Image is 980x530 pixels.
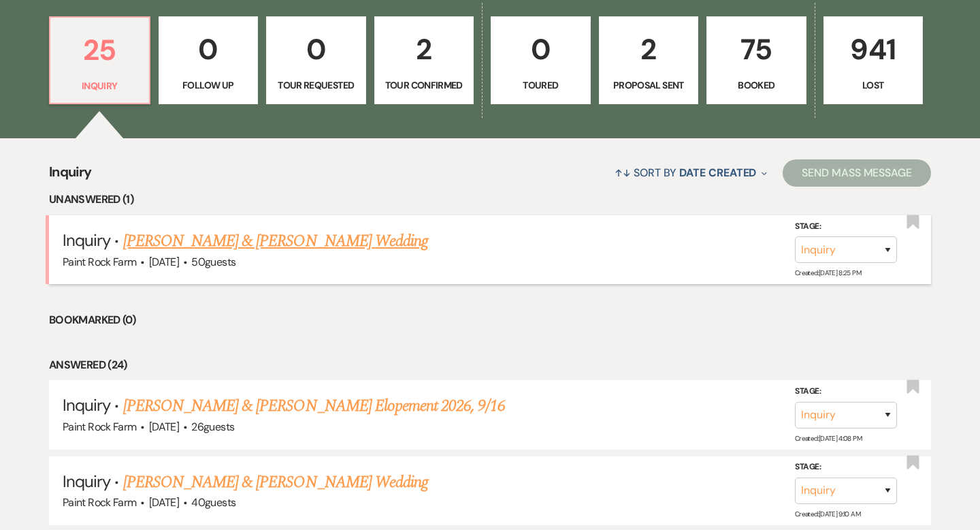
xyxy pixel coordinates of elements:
[679,166,756,180] span: Date Created
[63,471,110,492] span: Inquiry
[599,16,699,105] a: 2Proposal Sent
[608,78,690,93] p: Proposal Sent
[383,78,465,93] p: Tour Confirmed
[491,16,591,105] a: 0Toured
[123,229,428,253] a: [PERSON_NAME] & [PERSON_NAME] Wedding
[63,230,110,251] span: Inquiry
[49,356,931,374] li: Answered (24)
[49,161,92,191] span: Inquiry
[63,495,136,510] span: Paint Rock Farm
[795,510,860,518] span: Created: [DATE] 9:10 AM
[149,255,179,269] span: [DATE]
[383,27,465,72] p: 2
[795,434,862,443] span: Created: [DATE] 4:08 PM
[49,16,150,105] a: 25Inquiry
[167,78,250,93] p: Follow Up
[159,16,259,105] a: 0Follow Up
[59,27,141,73] p: 25
[832,78,915,93] p: Lost
[500,27,582,72] p: 0
[49,191,931,208] li: Unanswered (1)
[266,16,366,105] a: 0Tour Requested
[783,159,931,187] button: Send Mass Message
[123,470,428,495] a: [PERSON_NAME] & [PERSON_NAME] Wedding
[123,394,505,418] a: [PERSON_NAME] & [PERSON_NAME] Elopement 2026, 9/16
[63,255,136,269] span: Paint Rock Farm
[275,27,357,72] p: 0
[191,420,234,434] span: 26 guests
[832,27,915,72] p: 941
[615,166,631,180] span: ↑↓
[49,311,931,329] li: Bookmarked (0)
[795,219,897,234] label: Stage:
[795,268,861,277] span: Created: [DATE] 8:25 PM
[59,78,141,93] p: Inquiry
[823,16,924,105] a: 941Lost
[191,495,235,510] span: 40 guests
[275,78,357,93] p: Tour Requested
[149,420,179,434] span: [DATE]
[608,27,690,72] p: 2
[191,255,235,269] span: 50 guests
[715,78,798,93] p: Booked
[715,27,798,72] p: 75
[500,78,582,93] p: Toured
[63,420,136,434] span: Paint Rock Farm
[795,460,897,475] label: Stage:
[149,495,179,510] span: [DATE]
[167,27,250,72] p: 0
[63,394,110,416] span: Inquiry
[795,384,897,399] label: Stage:
[374,16,474,105] a: 2Tour Confirmed
[706,16,806,105] a: 75Booked
[609,155,772,191] button: Sort By Date Created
